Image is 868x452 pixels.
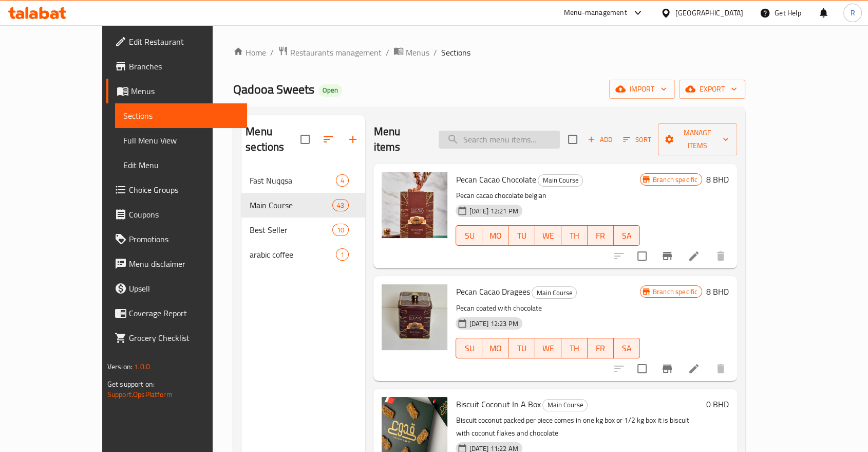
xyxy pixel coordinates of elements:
span: Select to update [631,245,653,267]
li: / [386,46,389,59]
span: Upsell [129,282,239,295]
span: Select section [562,129,583,150]
button: WE [535,225,561,246]
h6: 8 BHD [706,284,729,299]
span: Coverage Report [129,307,239,319]
span: Sections [123,110,239,122]
span: [DATE] 12:23 PM [465,319,522,329]
span: Sections [441,46,470,59]
div: items [332,199,349,211]
button: TH [561,338,588,358]
img: Pecan Cacao Dragees [382,284,447,350]
button: FR [588,225,614,246]
h6: 0 BHD [706,397,729,411]
span: SU [460,341,478,356]
div: Best Seller [250,224,332,236]
input: search [439,131,560,149]
a: Coupons [106,202,247,227]
div: Main Course [538,174,583,187]
a: Branches [106,54,247,79]
span: Choice Groups [129,184,239,196]
span: Manage items [666,126,729,152]
div: Best Seller10 [241,218,365,242]
div: arabic coffee [250,248,336,261]
span: Sort [623,134,651,146]
a: Menus [393,46,429,59]
span: Pecan Cacao Dragees [456,284,530,299]
span: Branches [129,60,239,73]
button: WE [535,338,561,358]
span: 1.0.0 [134,360,150,373]
span: WE [539,228,557,243]
button: delete [708,244,733,268]
span: Main Course [543,399,587,411]
span: import [617,83,667,96]
a: Promotions [106,227,247,251]
a: Edit Menu [115,153,247,177]
button: Branch-specific-item [655,244,680,268]
button: Sort [620,132,654,148]
span: SA [618,228,636,243]
a: Sections [115,103,247,128]
span: Coupons [129,208,239,221]
p: Pecan coated with chocolate [456,302,639,315]
span: Add [586,134,614,146]
button: SU [456,338,482,358]
div: Menu-management [564,7,627,19]
span: FR [592,341,610,356]
h2: Menu sections [246,124,300,155]
a: Restaurants management [278,46,382,59]
span: 1 [336,250,348,260]
span: 43 [333,201,348,210]
span: Full Menu View [123,134,239,147]
a: Menu disclaimer [106,251,247,276]
span: FR [592,228,610,243]
a: Edit Restaurant [106,29,247,54]
a: Full Menu View [115,128,247,153]
span: TH [565,341,583,356]
span: MO [486,341,504,356]
button: TU [508,338,535,358]
span: Edit Restaurant [129,35,239,48]
button: TU [508,225,535,246]
span: Main Course [250,199,332,211]
button: Branch-specific-item [655,356,680,381]
a: Coverage Report [106,301,247,326]
button: export [679,80,745,99]
button: Add section [341,127,365,152]
a: Grocery Checklist [106,326,247,350]
a: Edit menu item [688,250,700,262]
span: Grocery Checklist [129,332,239,344]
button: delete [708,356,733,381]
span: Qadooa Sweets [233,78,314,101]
button: FR [588,338,614,358]
div: Main Course43 [241,193,365,218]
span: [DATE] 12:21 PM [465,206,522,216]
span: MO [486,228,504,243]
span: Fast Nuqqsa [250,174,336,187]
div: arabic coffee1 [241,242,365,267]
li: / [270,46,274,59]
a: Choice Groups [106,177,247,202]
nav: breadcrumb [233,46,745,59]
span: Sort sections [316,127,341,152]
span: TU [513,341,531,356]
img: Pecan Cacao Chocolate [382,172,447,238]
button: import [609,80,675,99]
span: export [687,83,737,96]
p: Biscuit coconut packed per piece comes in one kg box or 1/2 kg box it is biscuit with coconut fla... [456,414,702,440]
button: SA [614,338,640,358]
div: Fast Nuqqsa4 [241,168,365,193]
span: Restaurants management [290,46,382,59]
button: SA [614,225,640,246]
span: Menus [406,46,429,59]
a: Menus [106,79,247,103]
span: Menu disclaimer [129,258,239,270]
nav: Menu sections [241,164,365,271]
span: Sort items [616,132,658,148]
span: Select to update [631,358,653,379]
span: TH [565,228,583,243]
div: [GEOGRAPHIC_DATA] [675,7,743,19]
